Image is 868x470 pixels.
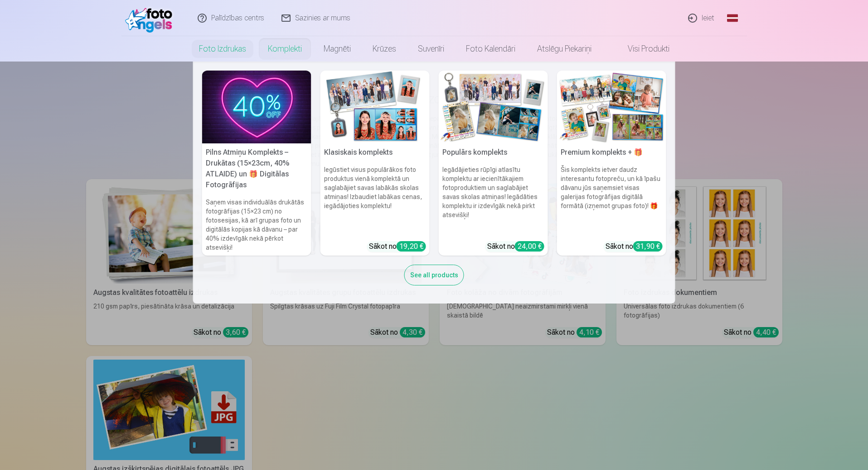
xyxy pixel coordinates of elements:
a: Foto kalendāri [455,36,526,62]
a: Suvenīri [407,36,455,62]
a: Klasiskais komplektsKlasiskais komplektsIegūstiet visus populārākos foto produktus vienā komplekt... [320,71,430,256]
h5: Premium komplekts + 🎁 [557,143,666,161]
h6: Iegūstiet visus populārākos foto produktus vienā komplektā un saglabājiet savas labākās skolas at... [320,161,430,237]
div: 19,20 € [397,241,426,252]
a: Komplekti [257,36,313,62]
a: Magnēti [313,36,362,62]
a: Atslēgu piekariņi [526,36,602,62]
a: See all products [404,270,464,279]
h5: Klasiskais komplekts [320,143,430,161]
a: Visi produkti [602,36,680,62]
a: Premium komplekts + 🎁 Premium komplekts + 🎁Šis komplekts ietver daudz interesantu fotopreču, un k... [557,71,666,256]
div: 24,00 € [515,241,544,252]
img: Premium komplekts + 🎁 [557,71,666,143]
img: /fa1 [125,4,177,33]
h5: Populārs komplekts [439,143,548,161]
a: Krūzes [362,36,407,62]
img: Pilns Atmiņu Komplekts – Drukātas (15×23cm, 40% ATLAIDE) un 🎁 Digitālas Fotogrāfijas [202,71,311,143]
a: Populārs komplektsPopulārs komplektsIegādājieties rūpīgi atlasītu komplektu ar iecienītākajiem fo... [439,71,548,256]
h6: Saņem visas individuālās drukātās fotogrāfijas (15×23 cm) no fotosesijas, kā arī grupas foto un d... [202,194,311,256]
h6: Iegādājieties rūpīgi atlasītu komplektu ar iecienītākajiem fotoproduktiem un saglabājiet savas sk... [439,161,548,237]
a: Foto izdrukas [188,36,257,62]
a: Pilns Atmiņu Komplekts – Drukātas (15×23cm, 40% ATLAIDE) un 🎁 Digitālas Fotogrāfijas Pilns Atmiņu... [202,71,311,256]
h5: Pilns Atmiņu Komplekts – Drukātas (15×23cm, 40% ATLAIDE) un 🎁 Digitālas Fotogrāfijas [202,143,311,194]
div: 31,90 € [633,241,663,252]
img: Populārs komplekts [439,71,548,143]
div: Sākot no [369,241,426,252]
div: See all products [404,265,464,285]
div: Sākot no [606,241,663,252]
img: Klasiskais komplekts [320,71,430,143]
div: Sākot no [487,241,544,252]
h6: Šis komplekts ietver daudz interesantu fotopreču, un kā īpašu dāvanu jūs saņemsiet visas galerija... [557,161,666,237]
